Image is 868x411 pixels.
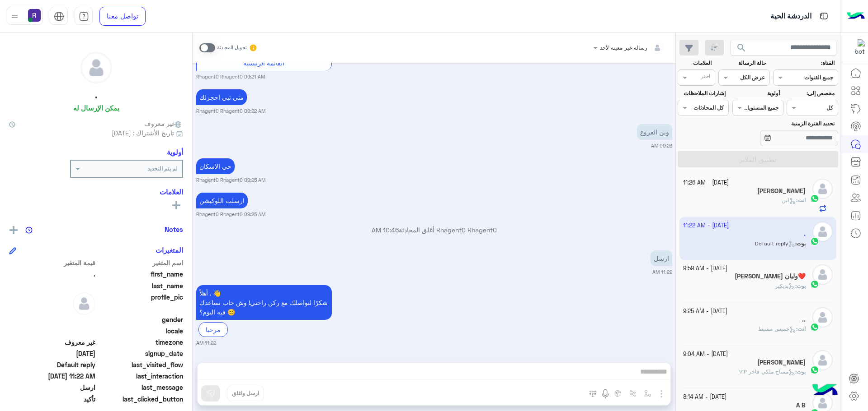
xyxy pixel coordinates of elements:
[9,360,95,369] span: Default reply
[99,7,146,26] a: تواصل معنا
[97,269,184,279] span: first_name
[652,268,672,276] small: 11:22 AM
[9,315,95,324] span: null
[683,393,726,402] small: [DATE] - 8:14 AM
[165,225,183,233] h6: Notes
[9,383,95,392] span: ارسل
[847,7,865,26] img: Logo
[144,119,183,128] span: غير معروف
[795,368,806,375] b: :
[775,282,795,289] span: بديكير
[774,59,835,67] label: القناة:
[796,325,806,332] b: :
[97,383,184,392] span: last_message
[782,197,796,203] span: لبن
[9,11,20,22] img: profile
[196,176,265,184] small: Rhagent0 Rhagent0 09:25 AM
[757,359,806,366] h5: احمد بهرم
[812,350,833,370] img: defaultAdmin.png
[97,315,184,324] span: gender
[97,337,184,347] span: timezone
[75,7,93,26] a: tab
[97,258,184,268] span: اسم المتغير
[227,386,264,401] button: ارسل واغلق
[198,322,228,337] div: مرحبا
[797,368,806,375] span: بوت
[196,89,247,105] p: 15/10/2025, 9:22 AM
[196,211,265,218] small: Rhagent0 Rhagent0 09:25 AM
[9,326,95,336] span: null
[736,42,747,53] span: search
[720,59,766,67] label: حالة الرسالة
[9,269,95,279] span: .
[196,225,672,235] p: Rhagent0 Rhagent0 أغلق المحادثة
[54,11,64,22] img: tab
[97,281,184,291] span: last_name
[97,394,184,404] span: last_clicked_button
[79,11,89,22] img: tab
[9,258,95,268] span: قيمة المتغير
[797,325,806,332] span: انت
[678,151,838,167] button: تطبيق الفلاتر
[810,323,819,332] img: WhatsApp
[701,72,712,83] div: اختر
[810,280,819,289] img: WhatsApp
[97,360,184,369] span: last_visited_flow
[156,246,183,254] h6: المتغيرات
[651,250,672,266] p: 15/10/2025, 11:22 AM
[683,264,727,273] small: [DATE] - 9:59 AM
[243,59,284,67] span: القائمة الرئيسية
[97,292,184,313] span: profile_pic
[73,104,119,112] h6: يمكن الإرسال له
[112,128,174,138] span: تاريخ الأشتراك : [DATE]
[818,10,830,22] img: tab
[196,73,265,80] small: Rhagent0 Rhagent0 09:21 AM
[73,292,95,315] img: defaultAdmin.png
[812,179,833,199] img: defaultAdmin.png
[739,368,795,375] span: مساج ملكي فاخر VIP
[147,165,178,172] b: لم يتم التحديد
[95,90,97,101] h5: .
[770,10,811,23] p: الدردشة الحية
[849,39,865,55] img: 322853014244696
[679,89,725,97] label: إشارات الملاحظات
[372,226,399,234] span: 10:46 AM
[9,349,95,358] span: 2025-10-15T04:58:53.861Z
[679,59,712,67] label: العلامات
[97,349,184,358] span: signup_date
[217,44,247,51] small: تحويل المحادثة
[797,197,806,203] span: انت
[196,339,216,346] small: 11:22 AM
[683,307,727,316] small: [DATE] - 9:25 AM
[812,307,833,328] img: defaultAdmin.png
[637,124,672,140] p: 15/10/2025, 9:23 AM
[757,187,806,195] h5: Abo Ibrahim
[683,350,728,359] small: [DATE] - 9:04 AM
[758,325,796,332] span: خميس مشيط
[788,89,835,97] label: مخصص إلى:
[97,371,184,381] span: last_interaction
[9,337,95,347] span: غير معروف
[97,326,184,336] span: locale
[812,264,833,285] img: defaultAdmin.png
[196,107,265,115] small: Rhagent0 Rhagent0 09:22 AM
[797,282,806,289] span: بوت
[796,402,806,409] h5: A B
[796,197,806,203] b: :
[735,272,806,280] h5: ام لين وليان❤️
[9,394,95,404] span: تأكيد
[28,9,41,22] img: userImage
[733,89,780,97] label: أولوية
[81,52,112,83] img: defaultAdmin.png
[802,316,806,323] h5: ..
[167,148,183,156] h6: أولوية
[683,179,729,187] small: [DATE] - 11:26 AM
[9,226,18,234] img: add
[810,194,819,203] img: WhatsApp
[600,44,647,51] span: رسالة غير معينة لأحد
[196,158,235,174] p: 15/10/2025, 9:25 AM
[9,371,95,381] span: 2025-10-15T08:22:06.97Z
[196,193,248,208] p: 15/10/2025, 9:25 AM
[809,375,841,406] img: hulul-logo.png
[795,282,806,289] b: :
